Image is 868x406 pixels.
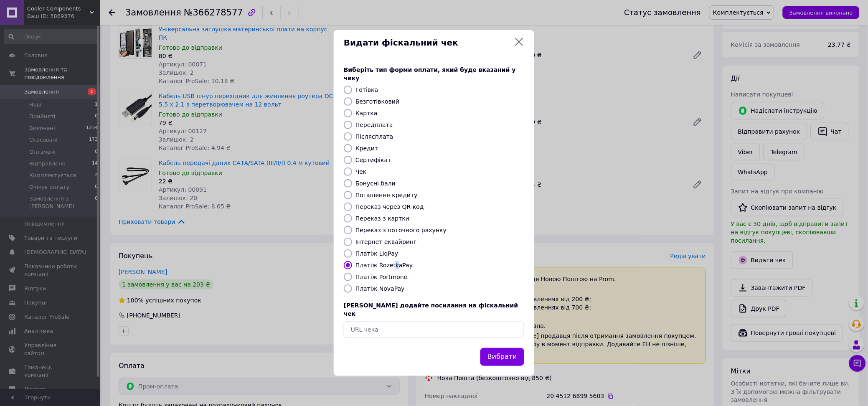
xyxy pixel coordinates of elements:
[344,66,516,81] span: Виберіть тип форми оплати, який буде вказаний у чеку
[355,285,405,292] label: Платіж NovaPay
[355,239,417,245] label: Інтернет еквайринг
[355,180,396,187] label: Бонусні бали
[355,122,393,128] label: Передплата
[344,302,518,317] span: [PERSON_NAME] додайте посилання на фіскальний чек
[355,274,408,280] label: Платіж Portmone
[480,348,524,366] button: Вибрати
[355,203,424,210] label: Переказ через QR-код
[355,168,367,175] label: Чек
[355,110,378,117] label: Картка
[355,86,378,93] label: Готівка
[355,157,391,163] label: Сертифікат
[355,227,447,233] label: Переказ з поточного рахунку
[344,37,511,49] span: Видати фіскальний чек
[344,321,524,338] input: URL чека
[355,145,378,152] label: Кредит
[355,98,399,105] label: Безготівковий
[355,250,398,257] label: Платіж LiqPay
[355,192,418,198] label: Погашення кредиту
[355,133,393,140] label: Післясплата
[355,215,409,222] label: Переказ з картки
[355,262,413,269] label: Платіж RozetkaPay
